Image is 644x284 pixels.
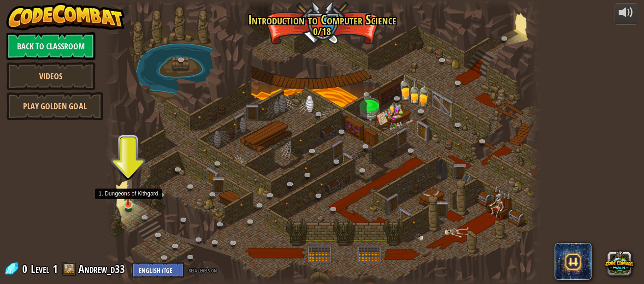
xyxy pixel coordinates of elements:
[189,266,217,274] span: beta levels on
[22,261,30,276] span: 0
[31,261,49,277] span: Level
[6,92,103,120] a: Play Golden Goal
[614,3,638,24] button: Adjust volume
[6,62,95,90] a: Videos
[123,182,133,205] img: level-banner-unstarted.png
[78,261,128,276] a: Andrew_d33
[6,3,124,30] img: CodeCombat - Learn how to code by playing a game
[6,32,95,60] a: Back to Classroom
[53,261,58,276] span: 1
